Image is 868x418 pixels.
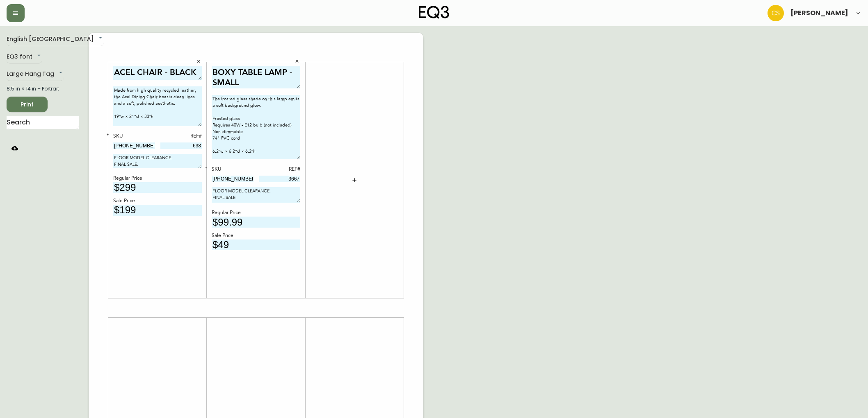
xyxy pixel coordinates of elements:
[113,66,202,80] textarea: ACEL CHAIR - BLACK
[113,133,155,140] div: SKU
[113,175,202,182] div: Regular Price
[13,99,41,110] span: Print
[113,154,202,168] textarea: FLOOR MODEL CLEARANCE. FINAL SALE.
[212,209,300,217] div: Regular Price
[7,97,48,112] button: Print
[7,116,79,129] input: Search
[113,205,202,216] input: price excluding $
[259,166,301,173] div: REF#
[212,232,300,240] div: Sale Price
[160,133,202,140] div: REF#
[113,86,202,126] textarea: Made from high quality recycled leather, the Acel Dining Chair boasts clean lines and a soft, pol...
[7,85,79,93] div: 8.5 in × 14 in – Portrait
[767,5,784,21] img: 996bfd46d64b78802a67b62ffe4c27a2
[212,240,300,251] input: price excluding $
[212,66,300,89] textarea: BOXY TABLE LAMP - SMALL
[212,95,300,159] textarea: The frosted glass shade on this lamp emits a soft background glow. Frosted glass Requires 40W - E...
[7,50,42,64] div: EQ3 font
[113,182,202,193] input: price excluding $
[212,187,300,203] textarea: FLOOR MODEL CLEARANCE. FINAL SALE.
[7,68,64,81] div: Large Hang Tag
[7,33,104,46] div: English [GEOGRAPHIC_DATA]
[212,166,254,173] div: SKU
[419,6,449,19] img: logo
[212,217,300,228] input: price excluding $
[790,10,848,16] span: [PERSON_NAME]
[113,197,202,205] div: Sale Price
